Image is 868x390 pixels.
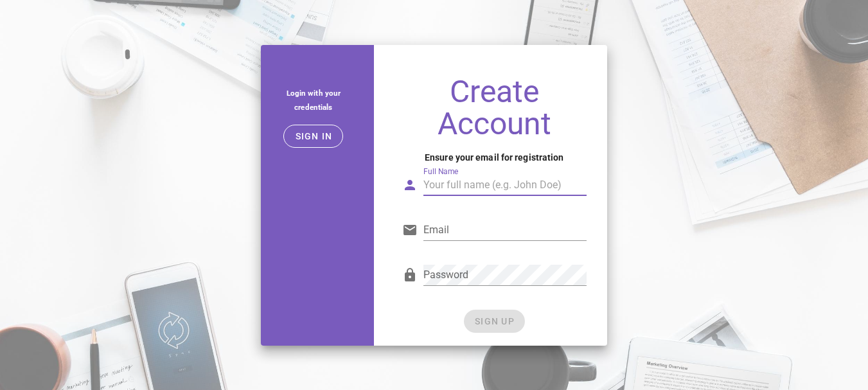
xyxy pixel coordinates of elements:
input: Your full name (e.g. John Doe) [423,175,587,195]
h1: Create Account [402,76,587,140]
button: Sign in [283,125,343,148]
h4: Ensure your email for registration [402,150,587,164]
label: Full Name [423,167,458,177]
h5: Login with your credentials [271,86,356,114]
span: Sign in [294,131,332,141]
